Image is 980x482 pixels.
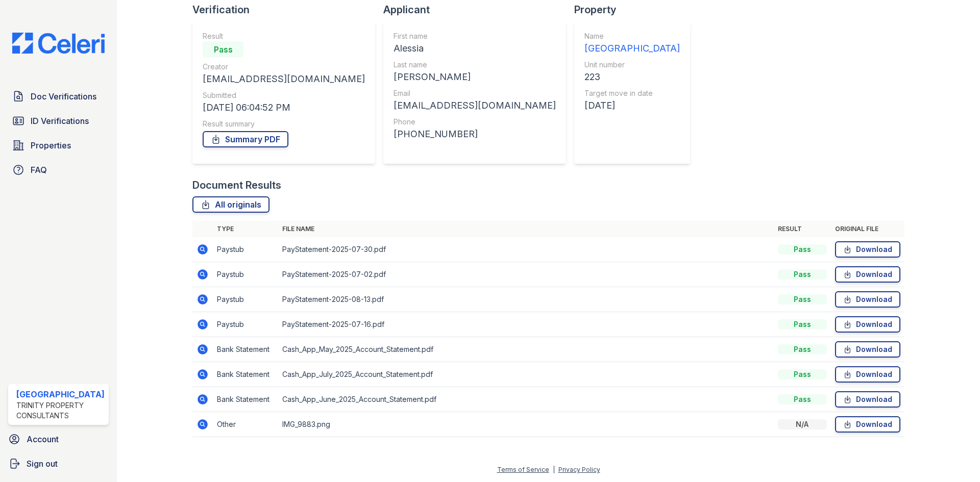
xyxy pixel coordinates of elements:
[8,160,109,180] a: FAQ
[394,127,556,141] div: [PHONE_NUMBER]
[16,388,105,400] div: [GEOGRAPHIC_DATA]
[394,31,556,41] div: First name
[584,41,680,56] div: [GEOGRAPHIC_DATA]
[192,196,269,213] a: All originals
[4,429,113,449] a: Account
[835,366,900,383] a: Download
[394,117,556,127] div: Phone
[835,266,900,283] a: Download
[203,100,365,115] div: [DATE] 06:04:52 PM
[383,3,574,17] div: Applicant
[192,3,383,17] div: Verification
[203,41,243,58] div: Pass
[4,33,113,54] img: CE_Logo_Blue-a8612792a0a2168367f1c8372b55b34899dd931a85d93a1a3d3e32e68fde9ad4.png
[778,319,827,329] div: Pass
[203,90,365,100] div: Submitted
[278,262,774,287] td: PayStatement-2025-07-02.pdf
[203,62,365,72] div: Creator
[835,341,900,358] a: Download
[278,287,774,312] td: PayStatement-2025-08-13.pdf
[778,369,827,379] div: Pass
[213,412,278,437] td: Other
[4,453,113,474] a: Sign out
[584,31,680,56] a: Name [GEOGRAPHIC_DATA]
[213,312,278,337] td: Paystub
[835,291,900,308] a: Download
[8,135,109,156] a: Properties
[278,362,774,387] td: Cash_App_July_2025_Account_Statement.pdf
[27,458,58,470] span: Sign out
[394,88,556,98] div: Email
[8,86,109,107] a: Doc Verifications
[213,387,278,412] td: Bank Statement
[27,433,59,445] span: Account
[394,70,556,84] div: [PERSON_NAME]
[584,70,680,84] div: 223
[778,394,827,404] div: Pass
[213,237,278,262] td: Paystub
[584,98,680,113] div: [DATE]
[16,400,105,421] div: Trinity Property Consultants
[778,294,827,305] div: Pass
[778,344,827,354] div: Pass
[497,466,549,473] a: Terms of Service
[278,312,774,337] td: PayStatement-2025-07-16.pdf
[213,287,278,312] td: Paystub
[31,139,71,151] span: Properties
[778,269,827,280] div: Pass
[8,111,109,131] a: ID Verifications
[203,31,365,41] div: Result
[394,41,556,56] div: Alessia
[394,60,556,70] div: Last name
[213,262,278,287] td: Paystub
[213,221,278,237] th: Type
[278,387,774,412] td: Cash_App_June_2025_Account_Statement.pdf
[278,412,774,437] td: IMG_9883.png
[584,31,680,41] div: Name
[31,164,47,176] span: FAQ
[278,337,774,362] td: Cash_App_May_2025_Account_Statement.pdf
[31,90,96,103] span: Doc Verifications
[213,362,278,387] td: Bank Statement
[213,337,278,362] td: Bank Statement
[278,221,774,237] th: File name
[394,98,556,113] div: [EMAIL_ADDRESS][DOMAIN_NAME]
[203,131,288,147] a: Summary PDF
[553,466,555,473] div: |
[203,119,365,129] div: Result summary
[574,3,698,17] div: Property
[31,115,89,127] span: ID Verifications
[778,244,827,255] div: Pass
[774,221,831,237] th: Result
[558,466,600,473] a: Privacy Policy
[835,316,900,333] a: Download
[778,419,827,429] div: N/A
[278,237,774,262] td: PayStatement-2025-07-30.pdf
[584,60,680,70] div: Unit number
[831,221,904,237] th: Original file
[584,88,680,98] div: Target move in date
[203,72,365,86] div: [EMAIL_ADDRESS][DOMAIN_NAME]
[835,241,900,258] a: Download
[835,416,900,433] a: Download
[835,391,900,408] a: Download
[192,178,281,192] div: Document Results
